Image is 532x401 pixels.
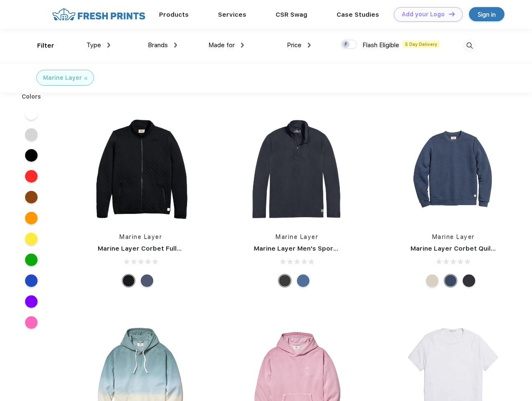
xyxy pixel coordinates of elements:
a: Marine Layer [276,233,318,240]
span: Price [287,41,301,49]
a: Marine Layer [119,233,162,240]
div: Navy [141,274,153,287]
div: Filter [37,41,54,51]
div: Oat Heather [426,274,438,287]
span: 5 Day Delivery [403,41,440,48]
div: Marine Layer [43,74,82,82]
div: Charcoal [463,274,475,287]
img: desktop_search.svg [463,39,476,53]
img: func=resize&h=266 [398,113,509,224]
a: Marine Layer Men's Sport Quarter Zip [254,245,375,252]
a: Products [159,11,189,18]
span: Made for [208,41,235,49]
img: dropdown.png [308,43,311,48]
span: Flash Eligible [362,41,399,49]
a: Marine Layer [432,233,475,240]
img: dropdown.png [241,43,244,48]
a: Services [218,11,246,18]
a: Marine Layer Corbet Full-Zip Jacket [98,245,213,252]
div: Add your Logo [402,11,445,18]
div: Deep Denim [297,274,309,287]
div: Black [122,274,135,287]
div: Sign in [478,10,496,19]
img: dropdown.png [107,43,110,48]
div: Navy Heather [444,274,457,287]
img: dropdown.png [174,43,177,48]
div: Colors [15,92,48,101]
a: Sign in [469,7,504,21]
img: fo%20logo%202.webp [50,7,148,22]
img: filter_cancel.svg [84,77,87,80]
img: func=resize&h=266 [241,113,352,224]
img: DT [449,12,455,16]
span: Brands [148,41,168,49]
span: Type [86,41,101,49]
a: CSR Swag [276,11,307,18]
img: func=resize&h=266 [85,113,196,224]
div: Charcoal [279,274,291,287]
